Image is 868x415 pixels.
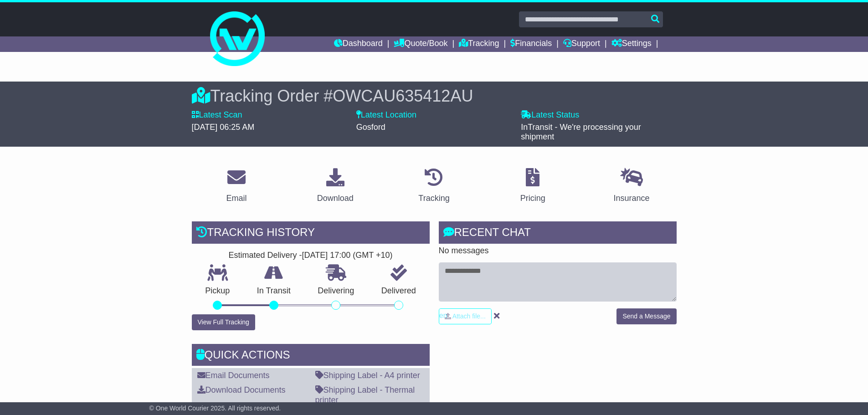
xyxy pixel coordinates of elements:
[220,165,252,208] a: Email
[192,123,255,132] span: [DATE] 06:25 AM
[192,314,255,330] button: View Full Tracking
[315,371,420,380] a: Shipping Label - A4 printer
[514,165,551,208] a: Pricing
[611,36,652,52] a: Settings
[356,110,416,120] label: Latest Location
[510,36,552,52] a: Financials
[521,123,641,142] span: InTransit - We're processing your shipment
[317,192,354,205] div: Download
[197,385,286,395] a: Download Documents
[356,123,385,132] span: Gosford
[197,371,270,380] a: Email Documents
[368,286,430,296] p: Delivered
[459,36,499,52] a: Tracking
[315,385,415,405] a: Shipping Label - Thermal printer
[608,165,656,208] a: Insurance
[192,86,677,106] div: Tracking Order #
[418,192,449,205] div: Tracking
[563,36,600,52] a: Support
[192,344,430,369] div: Quick Actions
[614,192,650,205] div: Insurance
[520,192,545,205] div: Pricing
[412,165,455,208] a: Tracking
[192,110,242,120] label: Latest Scan
[192,251,430,261] div: Estimated Delivery -
[226,192,247,205] div: Email
[311,165,360,208] a: Download
[302,251,393,261] div: [DATE] 17:00 (GMT +10)
[439,246,677,256] p: No messages
[334,36,383,52] a: Dashboard
[243,286,304,296] p: In Transit
[333,87,473,105] span: OWCAU635412AU
[192,221,430,246] div: Tracking history
[149,405,281,412] span: © One World Courier 2025. All rights reserved.
[304,286,368,296] p: Delivering
[616,308,676,324] button: Send a Message
[192,286,244,296] p: Pickup
[439,221,677,246] div: RECENT CHAT
[394,36,447,52] a: Quote/Book
[521,110,579,120] label: Latest Status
